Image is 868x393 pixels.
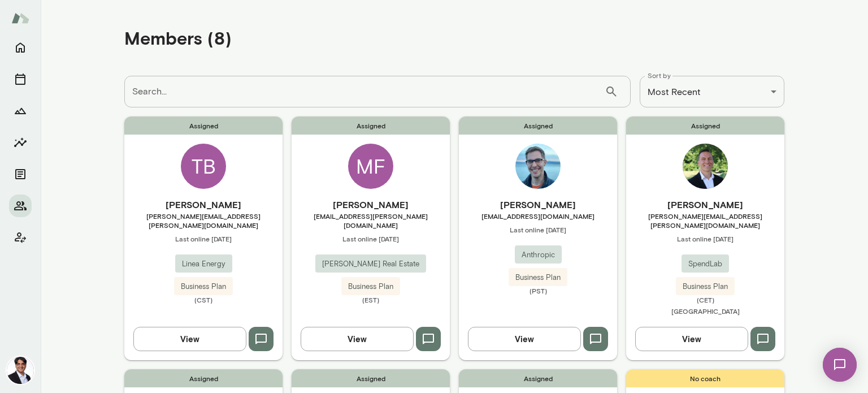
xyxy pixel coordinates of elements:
[175,258,232,270] span: Linea Energy
[292,234,450,243] span: Last online [DATE]
[124,116,283,135] span: Assigned
[626,116,784,135] span: Assigned
[9,68,32,90] button: Sessions
[459,211,617,221] span: [EMAIL_ADDRESS][DOMAIN_NAME]
[626,369,784,387] span: No coach
[174,281,233,292] span: Business Plan
[11,7,29,29] img: Mento
[515,249,562,261] span: Anthropic
[682,258,729,270] span: SpendLab
[509,272,567,283] span: Business Plan
[315,258,426,270] span: [PERSON_NAME] Real Estate
[648,71,671,80] label: Sort by
[459,198,617,211] h6: [PERSON_NAME]
[301,327,414,351] button: View
[9,36,32,59] button: Home
[626,234,784,243] span: Last online [DATE]
[515,144,561,189] img: Eric Stoltz
[459,116,617,135] span: Assigned
[459,369,617,387] span: Assigned
[640,76,784,107] div: Most Recent
[676,281,735,292] span: Business Plan
[9,163,32,185] button: Documents
[9,100,32,122] button: Growth Plan
[292,211,450,230] span: [EMAIL_ADDRESS][PERSON_NAME][DOMAIN_NAME]
[292,116,450,135] span: Assigned
[683,144,728,189] img: Stefan Berentsen
[292,295,450,304] span: (EST)
[133,327,246,351] button: View
[124,369,283,387] span: Assigned
[635,327,748,351] button: View
[9,226,32,249] button: Client app
[671,307,740,315] span: [GEOGRAPHIC_DATA]
[7,357,34,384] img: Raj Manghani
[459,225,617,234] span: Last online [DATE]
[626,295,784,304] span: (CET)
[124,198,283,211] h6: [PERSON_NAME]
[124,27,232,49] h4: Members (8)
[468,327,581,351] button: View
[292,198,450,211] h6: [PERSON_NAME]
[124,234,283,243] span: Last online [DATE]
[181,144,226,189] div: TB
[9,131,32,154] button: Insights
[459,286,617,295] span: (PST)
[626,198,784,211] h6: [PERSON_NAME]
[348,144,393,189] div: MF
[341,281,400,292] span: Business Plan
[124,211,283,230] span: [PERSON_NAME][EMAIL_ADDRESS][PERSON_NAME][DOMAIN_NAME]
[124,295,283,304] span: (CST)
[292,369,450,387] span: Assigned
[9,195,32,217] button: Members
[626,211,784,230] span: [PERSON_NAME][EMAIL_ADDRESS][PERSON_NAME][DOMAIN_NAME]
